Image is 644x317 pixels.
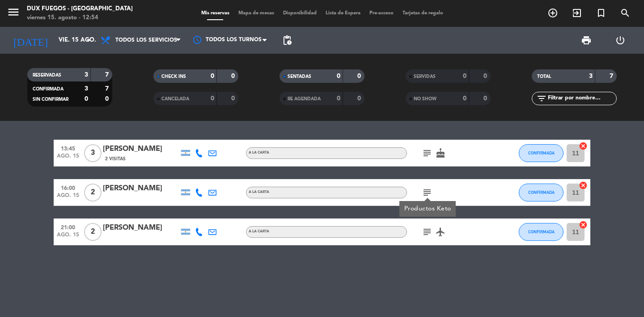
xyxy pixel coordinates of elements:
i: airplanemode_active [435,227,446,237]
button: CONFIRMADA [519,184,563,201]
input: Filtrar por nombre... [547,94,616,103]
i: power_settings_new [615,35,626,46]
span: Mis reservas [197,11,234,16]
strong: 3 [85,86,88,92]
span: SENTADAS [288,74,311,79]
span: CANCELADA [161,97,189,101]
strong: 7 [105,72,110,78]
span: Mapa de mesas [234,11,279,16]
span: RESERVADAS [33,73,61,77]
strong: 7 [610,73,615,79]
div: LOG OUT [603,27,637,54]
span: TOTAL [537,74,551,79]
div: Dux Fuegos - [GEOGRAPHIC_DATA] [27,4,133,13]
span: A LA CARTA [249,190,269,194]
span: RE AGENDADA [288,97,321,101]
span: SERVIDAS [414,74,436,79]
i: search [620,8,631,18]
i: subject [422,148,432,158]
button: CONFIRMADA [519,144,563,162]
i: cancel [579,181,588,190]
span: 13:45 [57,143,79,153]
span: 2 Visitas [105,155,126,163]
div: [PERSON_NAME] [103,183,179,194]
span: Todos los servicios [115,37,177,43]
strong: 0 [231,95,237,102]
span: 3 [84,144,102,162]
span: ago. 15 [57,232,79,242]
span: Lista de Espera [321,11,365,16]
span: CHECK INS [161,74,186,79]
span: CONFIRMADA [528,190,555,195]
span: Tarjetas de regalo [398,11,448,16]
span: SIN CONFIRMAR [33,97,68,102]
strong: 3 [589,73,593,79]
i: cake [435,148,446,158]
i: exit_to_app [572,8,582,18]
i: cancel [579,220,588,229]
div: [PERSON_NAME] [103,143,179,155]
span: CONFIRMADA [528,150,555,155]
strong: 0 [337,73,340,79]
span: print [581,35,592,46]
i: menu [7,5,20,19]
strong: 0 [463,73,466,79]
strong: 0 [483,73,489,79]
i: [DATE] [7,30,54,50]
strong: 0 [337,95,340,102]
strong: 0 [211,73,214,79]
span: Pre-acceso [365,11,398,16]
strong: 3 [85,72,88,78]
span: A LA CARTA [249,230,269,233]
strong: 0 [357,95,363,102]
strong: 0 [105,96,110,102]
i: subject [422,227,432,237]
span: Disponibilidad [279,11,321,16]
span: A LA CARTA [249,151,269,154]
span: 21:00 [57,222,79,232]
span: 2 [84,223,102,241]
strong: 7 [105,86,110,92]
div: viernes 15. agosto - 12:54 [27,13,133,22]
div: Productos Keto [404,204,451,214]
i: cancel [579,141,588,150]
span: pending_actions [282,35,292,46]
span: CONFIRMADA [528,229,555,234]
strong: 0 [85,96,88,102]
i: filter_list [536,93,547,104]
span: 2 [84,184,102,201]
strong: 0 [357,73,363,79]
i: add_circle_outline [547,8,558,18]
span: NO SHOW [414,97,436,101]
strong: 0 [231,73,237,79]
span: ago. 15 [57,193,79,203]
i: subject [422,187,432,198]
strong: 0 [483,95,489,102]
strong: 0 [463,95,466,102]
strong: 0 [211,95,214,102]
span: 16:00 [57,182,79,193]
span: CONFIRMADA [33,87,64,91]
i: arrow_drop_down [83,35,94,46]
button: CONFIRMADA [519,223,563,241]
button: menu [7,5,20,22]
i: turned_in_not [596,8,606,18]
span: ago. 15 [57,153,79,163]
div: [PERSON_NAME] [103,222,179,234]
